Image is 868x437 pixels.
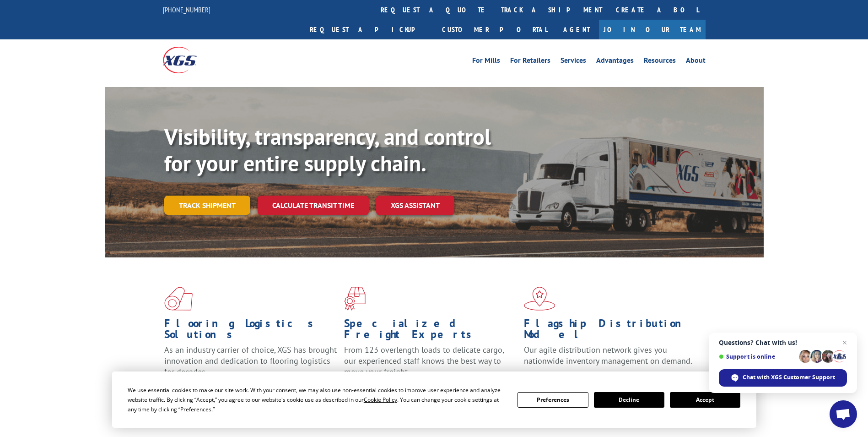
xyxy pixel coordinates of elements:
[594,392,664,408] button: Decline
[164,287,193,311] img: xgs-icon-total-supply-chain-intelligence-red
[128,385,507,414] div: We use essential cookies to make our site work. With your consent, we may also use non-essential ...
[670,392,740,408] button: Accept
[644,57,676,67] a: Resources
[686,57,706,67] a: About
[164,318,337,344] h1: Flooring Logistics Solutions
[524,318,697,344] h1: Flagship Distribution Model
[303,20,435,39] a: Request a pickup
[376,196,454,215] a: XGS ASSISTANT
[364,396,397,404] span: Cookie Policy
[719,353,796,360] span: Support is online
[839,337,850,348] span: Close chat
[258,196,369,215] a: Calculate transit time
[164,344,337,377] span: As an industry carrier of choice, XGS has brought innovation and dedication to flooring logistics...
[164,122,491,177] b: Visibility, transparency, and control for your entire supply chain.
[344,318,517,344] h1: Specialized Freight Experts
[518,392,588,408] button: Preferences
[561,57,586,67] a: Services
[524,344,692,366] span: Our agile distribution network gives you nationwide inventory management on demand.
[180,405,211,413] span: Preferences
[719,339,847,346] span: Questions? Chat with us!
[554,20,599,39] a: Agent
[472,57,500,67] a: For Mills
[510,57,550,67] a: For Retailers
[830,400,857,428] div: Open chat
[164,196,250,215] a: Track shipment
[719,369,847,387] div: Chat with XGS Customer Support
[344,287,366,311] img: xgs-icon-focused-on-flooring-red
[599,20,706,39] a: Join Our Team
[163,5,210,14] a: [PHONE_NUMBER]
[524,287,555,311] img: xgs-icon-flagship-distribution-model-red
[344,344,517,385] p: From 123 overlength loads to delicate cargo, our experienced staff knows the best way to move you...
[435,20,554,39] a: Customer Portal
[596,57,634,67] a: Advantages
[743,373,835,382] span: Chat with XGS Customer Support
[112,371,756,428] div: Cookie Consent Prompt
